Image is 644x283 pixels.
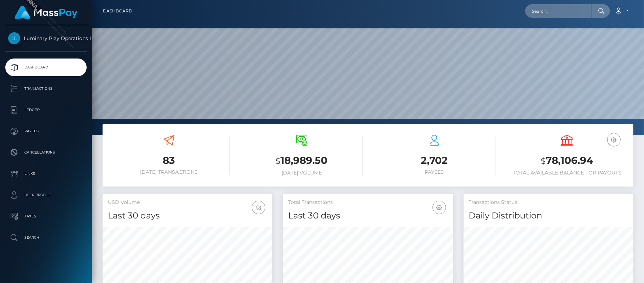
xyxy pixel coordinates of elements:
[14,6,77,20] img: MassPay Logo
[240,154,362,168] h3: 18,989.50
[525,4,592,18] input: Search...
[541,156,546,166] small: $
[288,199,447,206] h5: Total Transactions
[5,186,87,204] a: User Profile
[506,154,628,168] h3: 78,106.94
[103,4,132,18] a: Dashboard
[373,154,495,167] h3: 2,702
[8,83,84,94] p: Transactions
[8,190,84,200] p: User Profile
[108,169,230,175] h6: [DATE] Transactions
[5,165,87,183] a: Links
[8,126,84,137] p: Payees
[5,122,87,140] a: Payees
[5,35,87,41] span: Luminary Play Operations Limited
[8,147,84,158] p: Cancellations
[8,62,84,73] p: Dashboard
[5,207,87,225] a: Taxes
[108,210,267,222] h4: Last 30 days
[5,144,87,161] a: Cancellations
[8,32,20,44] img: Luminary Play Operations Limited
[108,154,230,167] h3: 83
[8,232,84,243] p: Search
[5,101,87,119] a: Ledger
[5,59,87,76] a: Dashboard
[108,199,267,206] h5: USD Volume
[5,80,87,98] a: Transactions
[275,156,280,166] small: $
[373,169,495,175] h6: Payees
[8,168,84,179] p: Links
[240,170,362,176] h6: [DATE] Volume
[5,229,87,246] a: Search
[469,199,628,206] h5: Transactions Status
[8,211,84,222] p: Taxes
[506,170,628,176] h6: Total Available Balance for Payouts
[8,105,84,115] p: Ledger
[469,210,628,222] h4: Daily Distribution
[288,210,447,222] h4: Last 30 days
